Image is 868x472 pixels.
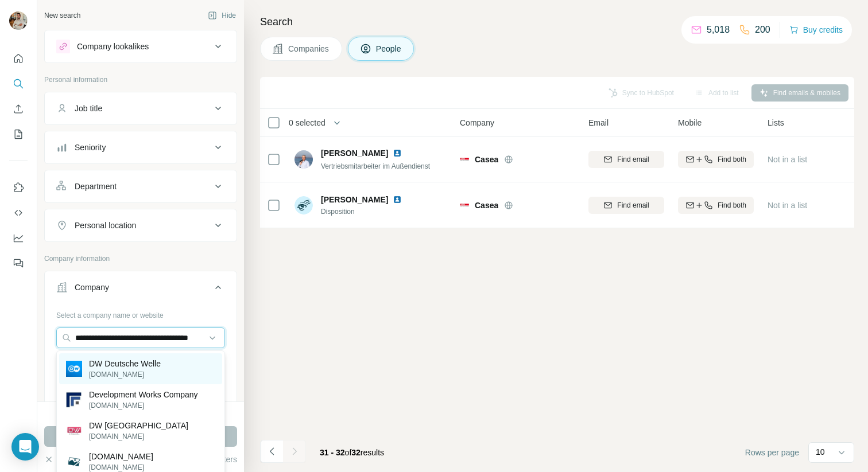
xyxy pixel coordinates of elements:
span: 0 selected [289,117,325,128]
button: Company lookalikes [45,33,237,60]
p: DW [GEOGRAPHIC_DATA] [89,420,188,431]
p: DW Deutsche Welle [89,358,161,369]
img: LinkedIn logo [393,149,402,158]
img: Logo of Casea [460,201,469,210]
p: [DOMAIN_NAME] [89,369,161,380]
p: Personal information [44,75,237,85]
span: Find email [617,154,649,165]
div: New search [44,10,80,21]
span: Lists [768,117,784,128]
button: Seniority [45,134,237,161]
button: Search [9,73,28,94]
button: Navigate to previous page [260,440,283,463]
span: Find email [617,200,649,210]
p: Development Works Company [89,389,198,400]
button: Clear [44,454,77,465]
span: People [376,43,402,54]
span: Disposition [321,206,416,217]
div: Open Intercom Messenger [11,433,39,461]
span: [PERSON_NAME] [321,194,388,205]
span: Mobile [678,117,702,128]
button: Company [45,274,237,306]
span: Not in a list [768,155,807,164]
div: Company lookalikes [77,41,149,52]
p: 200 [755,23,770,37]
span: [PERSON_NAME] [321,147,388,159]
img: Logo of Casea [460,155,469,164]
span: 31 - 32 [320,448,345,457]
span: Company [460,117,494,128]
button: Find both [678,197,754,214]
div: Job title [75,103,102,114]
button: Use Surfe API [9,202,28,223]
span: Vertriebsmitarbeiter im Außendienst [321,162,430,170]
button: Job title [45,95,237,122]
span: of [345,448,352,457]
span: Casea [475,200,498,211]
img: dw.com.bn [66,454,82,470]
button: Feedback [9,253,28,274]
span: Not in a list [768,201,807,210]
img: Avatar [294,196,313,214]
button: Dashboard [9,228,28,248]
img: DW Argentina [66,423,82,439]
img: LinkedIn logo [393,195,402,204]
span: results [320,448,384,457]
button: My lists [9,124,28,145]
div: Department [75,181,117,192]
button: Department [45,173,237,200]
div: Seniority [75,142,106,153]
p: [DOMAIN_NAME] [89,451,153,462]
p: [DOMAIN_NAME] [89,431,188,442]
img: Avatar [294,150,313,169]
div: Personal location [75,220,136,231]
img: Avatar [9,11,28,30]
span: 32 [351,448,361,457]
button: Buy credits [789,22,843,38]
span: Companies [288,43,330,54]
button: Find email [588,197,664,214]
p: 5,018 [707,23,730,37]
button: Find email [588,151,664,168]
button: Use Surfe on LinkedIn [9,177,28,198]
img: DW Deutsche Welle [66,361,82,377]
button: Hide [200,7,244,24]
p: [DOMAIN_NAME] [89,400,198,411]
div: Company [75,282,109,293]
img: Development Works Company [66,392,82,408]
span: Find both [718,200,746,210]
span: Email [588,117,609,128]
h4: Search [260,14,854,30]
span: Casea [475,154,498,165]
span: Find both [718,154,746,165]
span: Rows per page [745,447,799,458]
div: Select a company name or website [56,306,225,321]
p: 10 [816,446,825,458]
button: Find both [678,151,754,168]
p: Company information [44,253,237,264]
button: Enrich CSV [9,99,28,119]
button: Quick start [9,48,28,69]
button: Personal location [45,212,237,239]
